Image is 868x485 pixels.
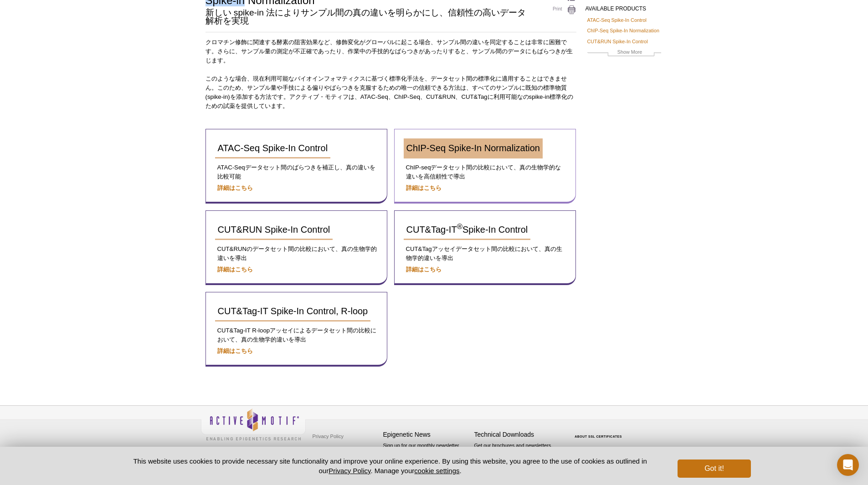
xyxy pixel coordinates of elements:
[587,37,648,46] a: CUT&RUN Spike-In Control
[587,48,661,58] a: Show More
[414,467,459,475] button: cookie settings
[587,16,647,24] a: ATAC-Seq Spike-In Control
[218,306,368,316] span: CUT&Tag-IT Spike-In Control, R-loop
[542,5,576,15] a: Print
[205,9,533,25] h2: 新しい spike-in 法によりサンプル間の真の違いを明らかにし、信頼性の高いデータ解析を実現
[575,435,622,438] a: ABOUT SSL CERTIFICATES
[404,163,566,181] p: ChIP-seqデータセット間の比較において、真の生物学的な違いを高信頼性で導出
[406,225,528,235] span: CUT&Tag-IT Spike-In Control
[383,442,470,473] p: Sign up for our monthly newsletter highlighting recent publications in the field of epigenetics.
[474,442,561,465] p: Get our brochures and newsletters, or request them by mail.
[218,143,328,153] span: ATAC-Seq Spike-In Control
[217,184,253,191] a: 詳細はこちら
[205,74,576,111] p: このような場合、現在利用可能なバイオインフォマティクスに基づく標準化手法を、データセット間の標準化に適用することはできません。このため、サンプル量や手技による偏りやばらつきを克服するための唯一の...
[565,422,634,442] table: Click to Verify - This site chose Symantec SSL for secure e-commerce and confidential communicati...
[404,138,543,158] a: ChIP-Seq Spike-In Normalization
[837,454,859,476] div: Open Intercom Messenger
[217,347,253,354] a: 詳細はこちら
[310,429,346,443] a: Privacy Policy
[383,431,470,439] h4: Epigenetic News
[215,163,378,181] p: ATAC-Seqデータセット間のばらつきを補正し、真の違いを比較可能
[587,26,659,35] a: ChIP-Seq Spike-In Normalization
[329,467,370,475] a: Privacy Policy
[118,456,663,475] p: This website uses cookies to provide necessary site functionality and improve your online experie...
[217,266,253,273] a: 詳細はこちら
[201,406,306,443] img: Active Motif,
[404,220,531,240] a: CUT&Tag-IT®Spike-In Control
[215,245,378,263] p: CUT&RUNのデータセット間の比較において、真の生物学的違いを導出
[215,220,333,240] a: CUT&RUN Spike-In Control
[205,38,576,65] p: クロマチン修飾に関連する酵素の阻害効果など、修飾変化がグローバルに起こる場合、サンプル間の違いを同定することは非常に困難です。さらに、サンプル量の測定が不正確であったり、作業中の手技的なばらつき...
[215,138,331,158] a: ATAC-Seq Spike-In Control
[215,301,371,322] a: CUT&Tag-IT Spike-In Control, R-loop
[215,326,378,344] p: CUT&Tag-IT R-loopアッセイによるデータセット間の比較において、真の生物学的違いを導出
[678,459,750,478] button: Got it!
[406,184,442,191] a: 詳細はこちら
[406,143,540,153] span: ChIP-Seq Spike-In Normalization
[218,225,330,235] span: CUT&RUN Spike-In Control
[457,223,462,231] sup: ®
[406,266,442,273] a: 詳細はこちら
[310,443,358,457] a: Terms & Conditions
[404,245,566,263] p: CUT&Tagアッセイデータセット間の比較において、真の生物学的違いを導出
[474,431,561,439] h4: Technical Downloads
